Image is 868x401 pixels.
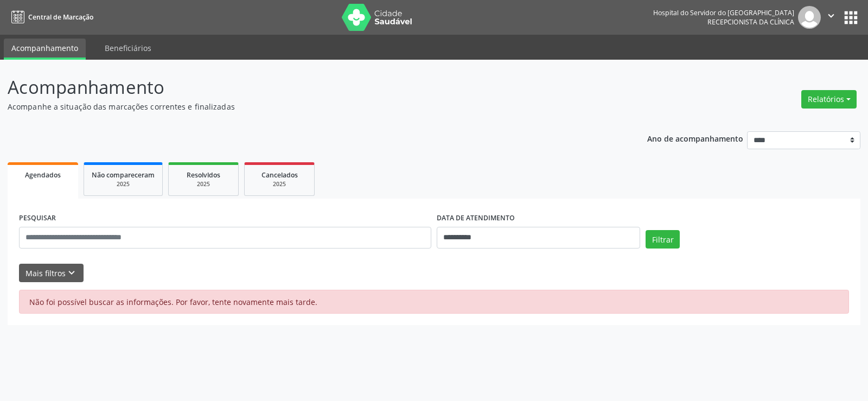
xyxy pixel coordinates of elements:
[92,180,155,188] div: 2025
[25,170,61,180] span: Agendados
[437,210,515,227] label: DATA DE ATENDIMENTO
[8,101,604,112] p: Acompanhe a situação das marcações correntes e finalizadas
[97,39,159,58] a: Beneficiários
[825,10,837,22] i: 
[798,6,821,29] img: img
[92,170,155,180] span: Não compareceram
[261,170,298,180] span: Cancelados
[801,90,857,109] button: Relatórios
[19,290,849,314] div: Não foi possível buscar as informações. Por favor, tente novamente mais tarde.
[647,131,743,145] p: Ano de acompanhamento
[28,12,93,22] span: Central de Marcação
[4,39,86,60] a: Acompanhamento
[821,6,841,29] button: 
[841,8,860,27] button: apps
[187,170,220,180] span: Resolvidos
[252,180,307,188] div: 2025
[653,8,794,17] div: Hospital do Servidor do [GEOGRAPHIC_DATA]
[646,230,680,249] button: Filtrar
[707,17,794,27] span: Recepcionista da clínica
[19,210,56,227] label: PESQUISAR
[66,267,78,279] i: keyboard_arrow_down
[8,74,604,101] p: Acompanhamento
[19,264,84,283] button: Mais filtroskeyboard_arrow_down
[8,8,93,26] a: Central de Marcação
[176,180,231,188] div: 2025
